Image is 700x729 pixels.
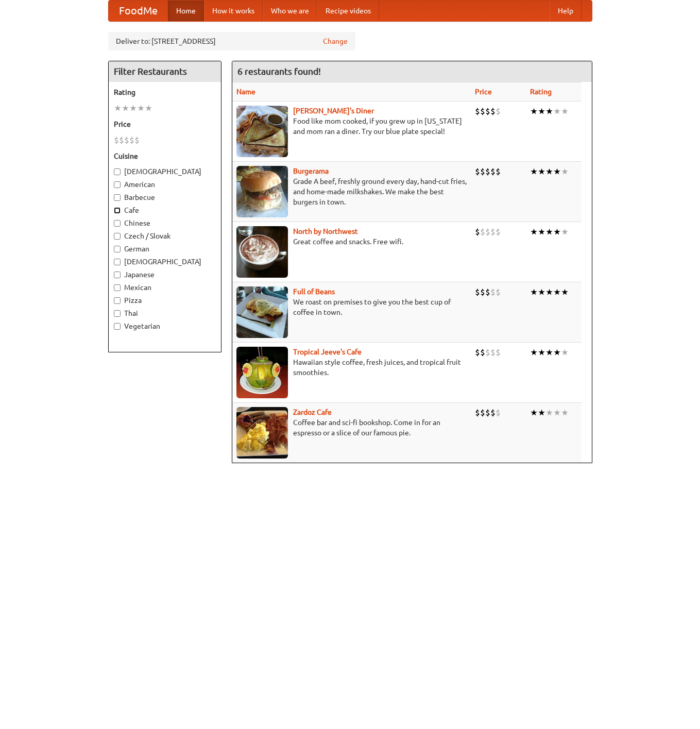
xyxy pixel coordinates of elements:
[168,1,204,21] a: Home
[480,106,485,117] li: $
[114,295,216,306] label: Pizza
[114,269,216,280] label: Japanese
[114,194,121,201] input: Barbecue
[114,284,121,291] input: Mexican
[263,1,317,21] a: Who we are
[480,166,485,177] li: $
[114,179,216,190] label: American
[114,323,121,330] input: Vegetarian
[114,220,121,227] input: Chinese
[114,231,216,241] label: Czech / Slovak
[293,227,358,235] a: North by Northwest
[530,106,538,117] li: ★
[530,407,538,418] li: ★
[475,106,480,117] li: $
[109,61,221,82] h4: Filter Restaurants
[475,286,480,298] li: $
[496,407,501,418] li: $
[145,103,152,114] li: ★
[114,218,216,228] label: Chinese
[114,119,216,129] h5: Price
[114,233,121,240] input: Czech / Slovak
[545,106,553,117] li: ★
[490,286,496,298] li: $
[137,103,145,114] li: ★
[496,347,501,358] li: $
[114,310,121,317] input: Thai
[475,226,480,238] li: $
[475,166,480,177] li: $
[114,103,122,114] li: ★
[561,106,569,117] li: ★
[530,226,538,238] li: ★
[490,166,496,177] li: $
[490,106,496,117] li: $
[496,286,501,298] li: $
[545,407,553,418] li: ★
[114,308,216,318] label: Thai
[561,407,569,418] li: ★
[561,226,569,238] li: ★
[114,205,216,215] label: Cafe
[236,357,467,378] p: Hawaiian style coffee, fresh juices, and tropical fruit smoothies.
[114,168,121,175] input: [DEMOGRAPHIC_DATA]
[561,166,569,177] li: ★
[109,1,168,21] a: FoodMe
[114,192,216,202] label: Barbecue
[204,1,263,21] a: How it works
[545,347,553,358] li: ★
[293,348,362,356] b: Tropical Jeeve's Cafe
[538,166,545,177] li: ★
[538,407,545,418] li: ★
[236,106,288,157] img: sallys.jpg
[553,407,561,418] li: ★
[114,181,121,188] input: American
[561,347,569,358] li: ★
[236,166,288,217] img: burgerama.jpg
[293,408,332,416] a: Zardoz Cafe
[545,166,553,177] li: ★
[496,226,501,238] li: $
[114,246,121,252] input: German
[114,297,121,304] input: Pizza
[530,88,552,96] a: Rating
[545,226,553,238] li: ★
[236,347,288,398] img: jeeves.jpg
[114,207,121,214] input: Cafe
[114,272,121,278] input: Japanese
[490,226,496,238] li: $
[236,297,467,317] p: We roast on premises to give you the best cup of coffee in town.
[485,106,490,117] li: $
[490,347,496,358] li: $
[129,103,137,114] li: ★
[553,166,561,177] li: ★
[553,226,561,238] li: ★
[480,347,485,358] li: $
[114,87,216,97] h5: Rating
[485,226,490,238] li: $
[561,286,569,298] li: ★
[490,407,496,418] li: $
[114,151,216,161] h5: Cuisine
[236,226,288,278] img: north.jpg
[530,347,538,358] li: ★
[538,286,545,298] li: ★
[293,287,335,296] a: Full of Beans
[485,347,490,358] li: $
[236,417,467,438] p: Coffee bar and sci-fi bookshop. Come in for an espresso or a slice of our famous pie.
[480,407,485,418] li: $
[485,286,490,298] li: $
[134,134,140,146] li: $
[114,321,216,331] label: Vegetarian
[553,347,561,358] li: ★
[475,88,492,96] a: Price
[114,282,216,293] label: Mexican
[485,407,490,418] li: $
[545,286,553,298] li: ★
[293,167,329,175] b: Burgerama
[236,407,288,459] img: zardoz.jpg
[496,106,501,117] li: $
